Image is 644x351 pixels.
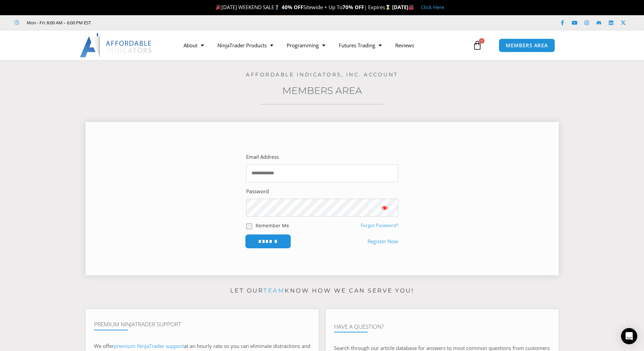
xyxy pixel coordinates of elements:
span: Mon - Fri: 8:00 AM – 6:00 PM EST [25,19,91,27]
a: 0 [462,35,492,55]
a: Futures Trading [332,37,388,53]
a: Forgot Password? [361,222,398,228]
strong: 40% OFF [282,4,303,10]
p: Let our know how we can serve you! [86,285,559,296]
img: 🎉 [216,5,221,10]
label: Email Address [246,152,279,162]
a: About [177,37,211,53]
a: Members Area [282,85,362,96]
span: [DATE] WEEKEND SALE Sitewide + Up To | Expires [214,4,392,10]
img: 🏭 [409,5,414,10]
h4: Have A Question? [334,323,550,330]
strong: 70% OFF [342,4,364,10]
strong: [DATE] [392,4,414,10]
div: Open Intercom Messenger [621,328,637,344]
a: MEMBERS AREA [499,39,555,52]
a: premium NinjaTrader support [114,343,184,349]
a: NinjaTrader Products [211,37,280,53]
a: Affordable Indicators, Inc. Account [246,71,398,78]
button: Show password [371,199,398,217]
a: Reviews [388,37,421,53]
a: team [263,287,285,294]
label: Password [246,187,269,196]
img: 🏌️‍♂️ [275,5,280,10]
a: Click Here [421,4,444,10]
img: LogoAI | Affordable Indicators – NinjaTrader [80,33,152,57]
h4: Premium NinjaTrader Support [94,321,310,328]
label: Remember Me [256,222,289,229]
span: MEMBERS AREA [506,43,548,48]
iframe: Customer reviews powered by Trustpilot [100,19,202,26]
span: We offer [94,343,114,349]
a: Register Now [367,237,398,246]
a: Programming [280,37,332,53]
img: ⌛ [385,5,390,10]
span: 0 [479,38,484,44]
nav: Menu [177,37,471,53]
